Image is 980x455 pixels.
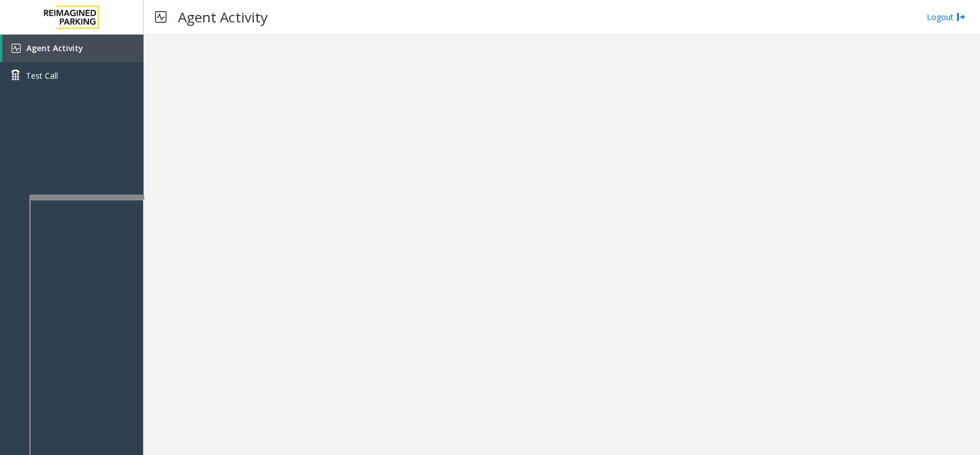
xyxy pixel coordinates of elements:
[11,44,21,53] img: 'icon'
[26,70,58,82] span: Test Call
[26,43,83,53] span: Agent Activity
[172,3,273,31] h3: Agent Activity
[155,3,166,31] img: pageIcon
[956,11,966,23] img: logout
[2,35,144,62] a: Agent Activity
[927,11,966,23] a: Logout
